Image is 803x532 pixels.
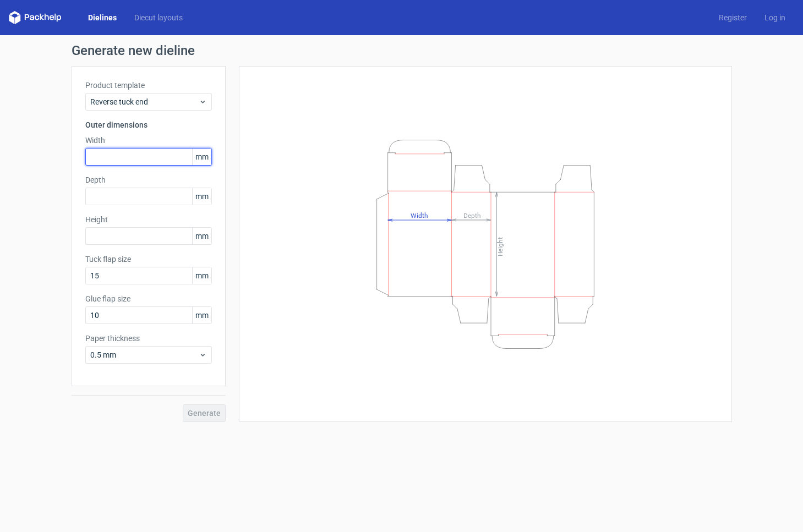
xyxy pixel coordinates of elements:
span: mm [192,307,211,323]
tspan: Height [496,237,504,256]
h1: Generate new dieline [72,44,732,57]
a: Diecut layouts [125,12,192,23]
tspan: Depth [463,211,480,219]
label: Paper thickness [85,333,212,344]
label: Product template [85,80,212,91]
label: Height [85,214,212,225]
span: Reverse tuck end [90,96,199,107]
a: Log in [756,12,794,23]
span: mm [192,267,211,284]
span: mm [192,149,211,165]
span: mm [192,188,211,205]
span: mm [192,228,211,244]
label: Depth [85,174,212,185]
label: Width [85,135,212,146]
tspan: Width [410,211,428,219]
h3: Outer dimensions [85,119,212,130]
a: Dielines [79,12,125,23]
span: 0.5 mm [90,349,199,360]
a: Register [710,12,756,23]
label: Tuck flap size [85,254,212,265]
label: Glue flap size [85,293,212,304]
